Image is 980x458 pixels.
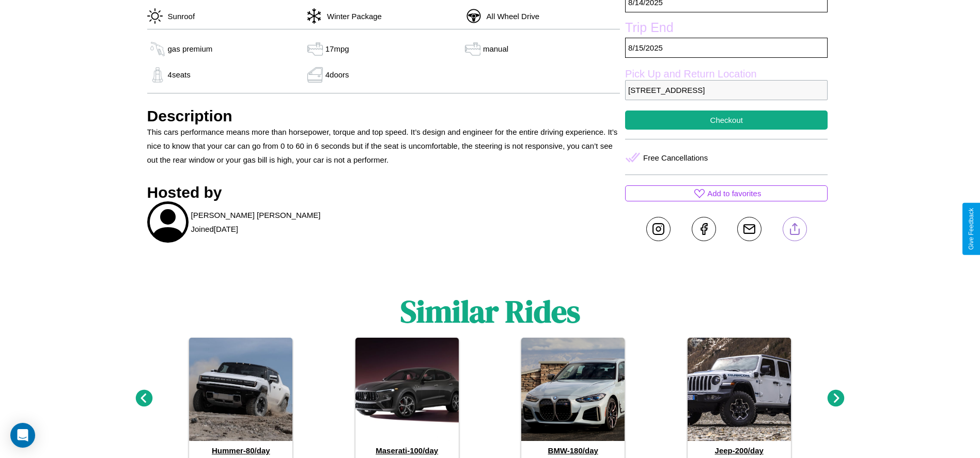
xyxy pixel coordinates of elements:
[625,80,828,100] p: [STREET_ADDRESS]
[625,20,828,38] label: Trip End
[305,41,325,57] img: gas
[168,68,191,82] p: 4 seats
[147,107,620,125] h3: Description
[325,68,349,82] p: 4 doors
[462,41,483,57] img: gas
[400,290,580,333] h1: Similar Rides
[168,42,213,56] p: gas premium
[325,42,349,56] p: 17 mpg
[10,423,35,448] div: Open Intercom Messenger
[643,151,708,165] p: Free Cancellations
[147,41,168,57] img: gas
[483,42,508,56] p: manual
[322,9,382,23] p: Winter Package
[625,38,828,58] p: 8 / 15 / 2025
[968,208,975,250] div: Give Feedback
[147,125,620,167] p: This cars performance means more than horsepower, torque and top speed. It’s design and engineer ...
[191,208,321,222] p: [PERSON_NAME] [PERSON_NAME]
[163,9,195,23] p: Sunroof
[481,9,540,23] p: All Wheel Drive
[707,186,761,200] p: Add to favorites
[625,110,828,130] button: Checkout
[147,67,168,83] img: gas
[305,67,325,83] img: gas
[625,185,828,201] button: Add to favorites
[147,184,620,201] h3: Hosted by
[191,222,238,236] p: Joined [DATE]
[625,68,828,80] label: Pick Up and Return Location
